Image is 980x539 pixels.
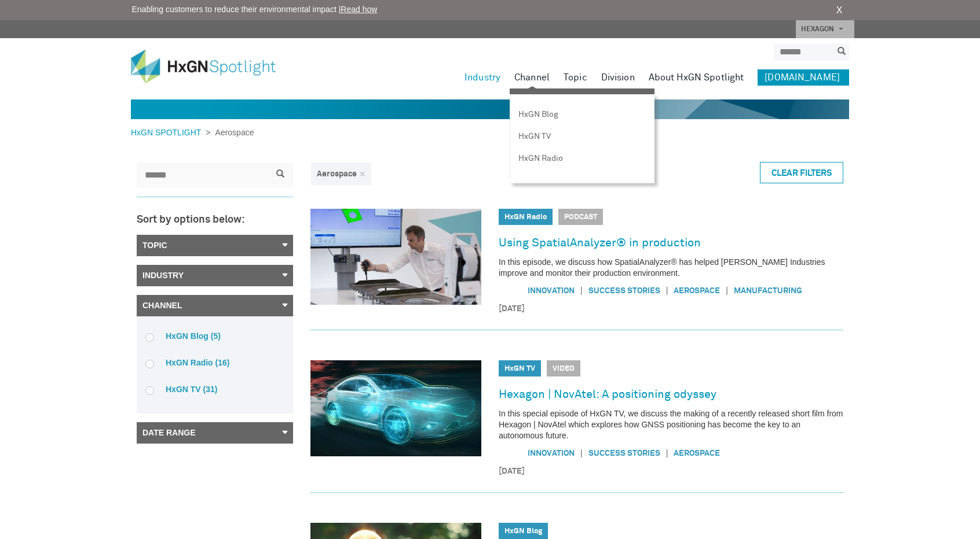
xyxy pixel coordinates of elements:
a: Read how [341,5,377,14]
span: | [660,447,674,459]
a: Channel [137,295,293,316]
p: In this special episode of HxGN TV, we discuss the making of a recently released short film from ... [499,408,843,441]
a: About HxGN Spotlight [649,69,744,86]
img: Hexagon | NovAtel: A positioning odyssey [310,360,481,456]
a: [DOMAIN_NAME] [758,69,849,86]
label: HxGN TV (31) [145,384,284,394]
span: | [720,285,734,297]
span: | [660,285,674,297]
a: Date Range [137,422,293,444]
a: HxGN Blog [504,527,542,535]
a: Industry [137,265,293,286]
div: > [131,127,254,139]
a: Hexagon | NovAtel: A positioning odyssey [499,385,716,404]
span: Aerospace [211,128,254,137]
a: Channel [514,69,550,86]
a: Division [601,69,635,86]
a: HxGN TV [510,128,654,145]
p: In this episode, we discuss how SpatialAnalyzer® has helped [PERSON_NAME] Industries improve and ... [499,257,843,279]
a: X [836,3,843,17]
span: Podcast [558,209,603,225]
a: Aerospace [674,449,720,457]
a: HxGN TV [504,365,535,372]
a: Manufacturing [734,287,802,295]
img: Using SpatialAnalyzer® in production [310,209,481,305]
a: HxGN Radio [504,213,547,221]
img: HxGN Spotlight [131,50,293,83]
span: Aerospace [317,170,357,178]
a: Using SpatialAnalyzer® in production [499,234,701,252]
span: | [575,285,588,297]
a: HxGN Blog [510,106,654,123]
span: Enabling customers to reduce their environmental impact | [132,3,378,16]
a: HxGN Radio [510,150,654,167]
a: Success Stories [588,287,660,295]
a: Industry [465,69,500,86]
time: [DATE] [499,466,843,478]
span: Video [547,360,580,376]
a: HEXAGON [796,20,854,38]
a: Topic [137,235,293,256]
a: Clear Filters [760,162,843,183]
label: HxGN Blog (5) [145,331,284,341]
a: Aerospace [674,287,720,295]
a: Topic [564,69,587,86]
a: Success Stories [588,449,660,457]
a: Innovation [528,287,575,295]
a: × [360,170,365,178]
h3: Sort by options below: [137,215,293,226]
time: [DATE] [499,303,843,315]
span: | [575,447,588,459]
a: Innovation [528,449,575,457]
label: HxGN Radio (16) [145,357,284,368]
a: HxGN SPOTLIGHT [131,128,206,137]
